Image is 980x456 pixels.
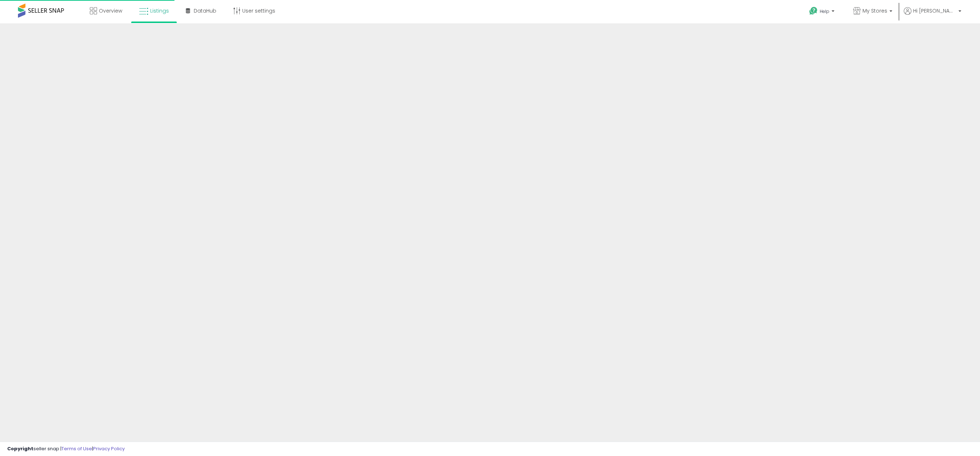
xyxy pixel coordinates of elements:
a: Hi [PERSON_NAME] [904,7,961,23]
span: Overview [99,7,122,14]
span: Hi [PERSON_NAME] [913,7,956,14]
span: Listings [150,7,169,14]
span: My Stores [862,7,887,14]
span: DataHub [194,7,216,14]
i: Get Help [809,6,818,15]
span: Help [820,8,829,14]
a: Help [804,1,842,23]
